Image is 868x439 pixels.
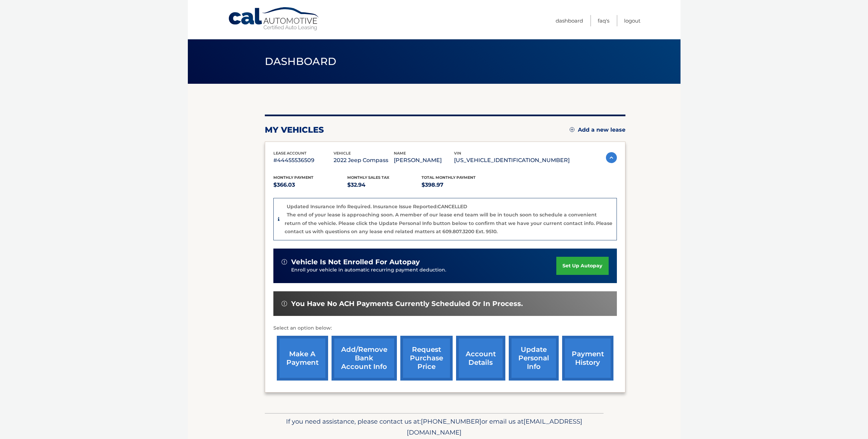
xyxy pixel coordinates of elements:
[273,156,334,165] p: #44455536509
[570,127,574,132] img: add.svg
[291,266,557,274] p: Enroll your vehicle in automatic recurring payment deduction.
[422,175,476,180] span: Total Monthly Payment
[598,15,609,26] a: FAQ's
[347,175,389,180] span: Monthly sales Tax
[556,257,608,275] a: set up autopay
[265,55,337,68] span: Dashboard
[334,156,394,165] p: 2022 Jeep Compass
[277,336,328,381] a: make a payment
[291,300,523,308] span: You have no ACH payments currently scheduled or in process.
[287,203,467,210] p: Updated Insurance Info Required. Insurance Issue Reported:CANCELLED
[282,259,287,265] img: alert-white.svg
[407,417,582,436] span: [EMAIL_ADDRESS][DOMAIN_NAME]
[456,336,505,381] a: account details
[282,301,287,306] img: alert-white.svg
[624,15,640,26] a: Logout
[291,258,420,266] span: vehicle is not enrolled for autopay
[273,151,307,156] span: lease account
[273,324,617,332] p: Select an option below:
[606,152,617,163] img: accordion-active.svg
[273,175,313,180] span: Monthly Payment
[394,156,454,165] p: [PERSON_NAME]
[269,416,599,438] p: If you need assistance, please contact us at: or email us at
[454,156,570,165] p: [US_VEHICLE_IDENTIFICATION_NUMBER]
[334,151,351,156] span: vehicle
[422,180,496,190] p: $398.97
[454,151,461,156] span: vin
[421,417,481,425] span: [PHONE_NUMBER]
[570,127,625,133] a: Add a new lease
[332,336,397,381] a: Add/Remove bank account info
[285,212,612,235] p: The end of your lease is approaching soon. A member of our lease end team will be in touch soon t...
[562,336,613,381] a: payment history
[400,336,453,381] a: request purchase price
[265,125,324,135] h2: my vehicles
[228,7,320,31] a: Cal Automotive
[556,15,583,26] a: Dashboard
[347,180,422,190] p: $32.94
[509,336,559,381] a: update personal info
[273,180,348,190] p: $366.03
[394,151,406,156] span: name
